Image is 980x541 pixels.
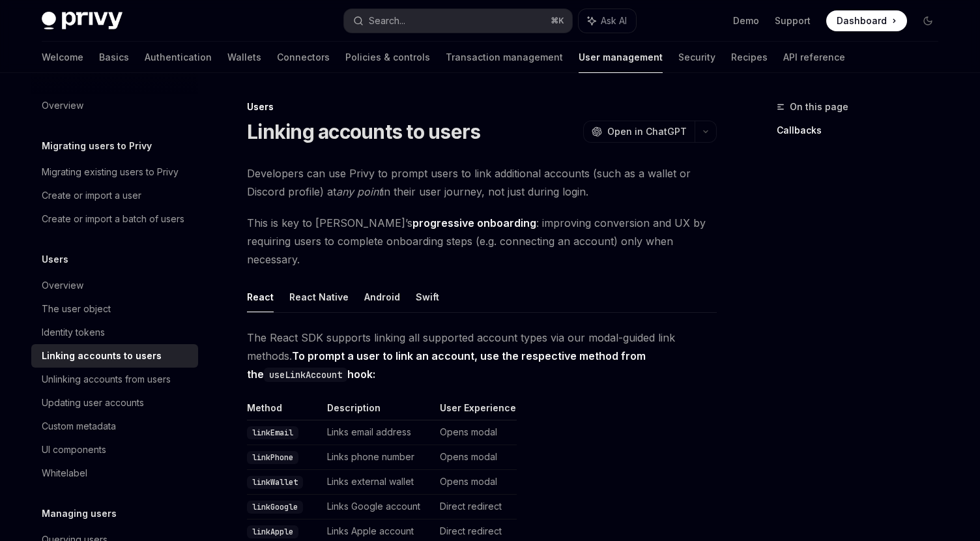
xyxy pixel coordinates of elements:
[579,9,636,33] button: Ask AI
[42,395,144,411] div: Updating user accounts
[31,415,198,438] a: Custom metadata
[583,121,695,143] button: Open in ChatGPT
[435,402,517,420] th: User Experience
[364,282,400,312] button: Android
[247,525,298,538] code: linkApple
[42,506,117,521] h5: Managing users
[783,42,845,73] a: API reference
[775,14,811,27] a: Support
[435,420,517,445] td: Opens modal
[416,282,439,312] button: Swift
[344,9,572,33] button: Search...⌘K
[31,274,198,297] a: Overview
[678,42,715,73] a: Security
[42,465,87,481] div: Whitelabel
[579,42,663,73] a: User management
[42,301,111,317] div: The user object
[289,282,349,312] button: React Native
[277,42,330,73] a: Connectors
[264,368,347,382] code: useLinkAccount
[247,426,298,439] code: linkEmail
[42,278,83,293] div: Overview
[31,207,198,231] a: Create or import a batch of users
[42,12,122,30] img: dark logo
[42,138,152,154] h5: Migrating users to Privy
[31,321,198,344] a: Identity tokens
[435,445,517,470] td: Opens modal
[733,14,759,27] a: Demo
[247,214,717,269] span: This is key to [PERSON_NAME]’s : improving conversion and UX by requiring users to complete onboa...
[31,297,198,321] a: The user object
[247,501,303,514] code: linkGoogle
[227,42,261,73] a: Wallets
[322,402,435,420] th: Description
[31,391,198,415] a: Updating user accounts
[607,125,687,138] span: Open in ChatGPT
[551,16,564,26] span: ⌘ K
[777,120,949,141] a: Callbacks
[42,442,106,458] div: UI components
[247,282,274,312] button: React
[247,164,717,201] span: Developers can use Privy to prompt users to link additional accounts (such as a wallet or Discord...
[42,372,171,387] div: Unlinking accounts from users
[917,10,938,31] button: Toggle dark mode
[322,470,435,495] td: Links external wallet
[31,368,198,391] a: Unlinking accounts from users
[42,211,184,227] div: Create or import a batch of users
[99,42,129,73] a: Basics
[42,42,83,73] a: Welcome
[322,445,435,470] td: Links phone number
[31,461,198,485] a: Whitelabel
[837,14,887,27] span: Dashboard
[369,13,405,29] div: Search...
[446,42,563,73] a: Transaction management
[31,184,198,207] a: Create or import a user
[42,188,141,203] div: Create or import a user
[731,42,768,73] a: Recipes
[145,42,212,73] a: Authentication
[247,120,480,143] h1: Linking accounts to users
[42,418,116,434] div: Custom metadata
[42,252,68,267] h5: Users
[31,94,198,117] a: Overview
[790,99,848,115] span: On this page
[247,476,303,489] code: linkWallet
[247,349,646,381] strong: To prompt a user to link an account, use the respective method from the hook:
[31,344,198,368] a: Linking accounts to users
[412,216,536,229] strong: progressive onboarding
[247,402,322,420] th: Method
[247,451,298,464] code: linkPhone
[31,438,198,461] a: UI components
[345,42,430,73] a: Policies & controls
[247,329,717,383] span: The React SDK supports linking all supported account types via our modal-guided link methods.
[322,495,435,519] td: Links Google account
[336,185,382,198] em: any point
[42,98,83,113] div: Overview
[42,164,179,180] div: Migrating existing users to Privy
[435,470,517,495] td: Opens modal
[601,14,627,27] span: Ask AI
[435,495,517,519] td: Direct redirect
[31,160,198,184] a: Migrating existing users to Privy
[42,325,105,340] div: Identity tokens
[826,10,907,31] a: Dashboard
[322,420,435,445] td: Links email address
[247,100,717,113] div: Users
[42,348,162,364] div: Linking accounts to users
